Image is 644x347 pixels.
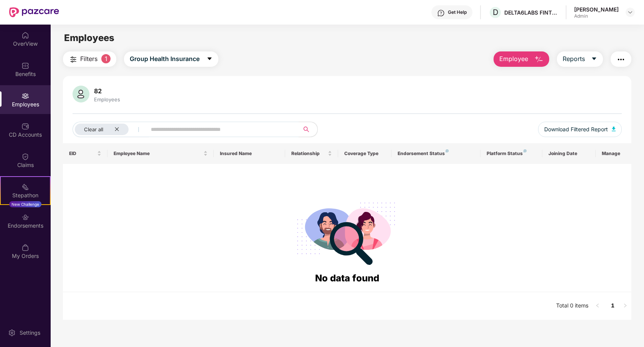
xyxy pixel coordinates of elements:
[607,300,619,311] a: 1
[285,143,339,164] th: Relationship
[21,62,29,69] img: svg+xml;base64,PHN2ZyBpZD0iQmVuZWZpdHMiIHhtbG5zPSJodHRwOi8vd3d3LnczLm9yZy8yMDAwL3N2ZyIgd2lkdGg9Ij...
[437,9,445,17] img: svg+xml;base64,PHN2ZyBpZD0iSGVscC0zMngzMiIgeG1sbnM9Imh0dHA6Ly93d3cudzMub3JnLzIwMDAvc3ZnIiB3aWR0aD...
[73,122,149,137] button: Clear allclose
[557,51,603,67] button: Reportscaret-down
[69,55,78,64] img: svg+xml;base64,PHN2ZyB4bWxucz0iaHR0cDovL3d3dy53My5vcmcvMjAwMC9zdmciIHdpZHRoPSIyNCIgaGVpZ2h0PSIyNC...
[616,55,626,64] img: svg+xml;base64,PHN2ZyB4bWxucz0iaHR0cDovL3d3dy53My5vcmcvMjAwMC9zdmciIHdpZHRoPSIyNCIgaGVpZ2h0PSIyNC...
[574,13,619,19] div: Admin
[504,9,558,16] div: DELTA6LABS FINTECH PRIVATE LIMITED
[607,300,619,312] li: 1
[299,122,318,137] button: search
[563,54,585,64] span: Reports
[292,193,402,271] img: svg+xml;base64,PHN2ZyB4bWxucz0iaHR0cDovL3d3dy53My5vcmcvMjAwMC9zdmciIHdpZHRoPSIyODgiIGhlaWdodD0iMj...
[214,143,285,164] th: Insured Name
[124,51,218,67] button: Group Health Insurancecaret-down
[499,54,528,64] span: Employee
[591,300,604,312] li: Previous Page
[21,213,29,221] img: svg+xml;base64,PHN2ZyBpZD0iRW5kb3JzZW1lbnRzIiB4bWxucz0iaHR0cDovL3d3dy53My5vcmcvMjAwMC9zdmciIHdpZH...
[493,8,498,17] span: D
[338,143,391,164] th: Coverage Type
[63,51,116,67] button: Filters1
[101,54,111,63] span: 1
[92,96,122,102] div: Employees
[627,9,633,15] img: svg+xml;base64,PHN2ZyBpZD0iRHJvcGRvd24tMzJ4MzIiIHhtbG5zPSJodHRwOi8vd3d3LnczLm9yZy8yMDAwL3N2ZyIgd2...
[64,32,114,43] span: Employees
[538,122,622,137] button: Download Filtered Report
[69,150,96,157] span: EID
[591,56,597,63] span: caret-down
[556,300,588,312] li: Total 0 items
[487,150,537,157] div: Platform Status
[534,55,543,64] img: svg+xml;base64,PHN2ZyB4bWxucz0iaHR0cDovL3d3dy53My5vcmcvMjAwMC9zdmciIHhtbG5zOnhsaW5rPSJodHRwOi8vd3...
[206,56,213,63] span: caret-down
[574,6,619,13] div: [PERSON_NAME]
[21,92,29,100] img: svg+xml;base64,PHN2ZyBpZD0iRW1wbG95ZWVzIiB4bWxucz0iaHR0cDovL3d3dy53My5vcmcvMjAwMC9zdmciIHdpZHRoPS...
[114,150,202,157] span: Employee Name
[595,303,600,308] span: left
[299,126,314,132] span: search
[21,122,29,130] img: svg+xml;base64,PHN2ZyBpZD0iQ0RfQWNjb3VudHMiIGRhdGEtbmFtZT0iQ0QgQWNjb3VudHMiIHhtbG5zPSJodHRwOi8vd3...
[130,54,200,64] span: Group Health Insurance
[291,150,327,157] span: Relationship
[21,153,29,160] img: svg+xml;base64,PHN2ZyBpZD0iQ2xhaW0iIHhtbG5zPSJodHRwOi8vd3d3LnczLm9yZy8yMDAwL3N2ZyIgd2lkdGg9IjIwIi...
[84,126,103,132] span: Clear all
[619,300,631,312] button: right
[21,31,29,39] img: svg+xml;base64,PHN2ZyBpZD0iSG9tZSIgeG1sbnM9Imh0dHA6Ly93d3cudzMub3JnLzIwMDAvc3ZnIiB3aWR0aD0iMjAiIG...
[21,183,29,191] img: svg+xml;base64,PHN2ZyB4bWxucz0iaHR0cDovL3d3dy53My5vcmcvMjAwMC9zdmciIHdpZHRoPSIyMSIgaGVpZ2h0PSIyMC...
[596,143,631,164] th: Manage
[73,86,89,102] img: svg+xml;base64,PHN2ZyB4bWxucz0iaHR0cDovL3d3dy53My5vcmcvMjAwMC9zdmciIHhtbG5zOnhsaW5rPSJodHRwOi8vd3...
[80,54,97,64] span: Filters
[523,149,527,152] img: svg+xml;base64,PHN2ZyB4bWxucz0iaHR0cDovL3d3dy53My5vcmcvMjAwMC9zdmciIHdpZHRoPSI4IiBoZWlnaHQ9IjgiIH...
[591,300,604,312] button: left
[448,9,467,15] div: Get Help
[9,7,59,17] img: New Pazcare Logo
[623,303,627,308] span: right
[398,150,474,157] div: Endorsement Status
[114,127,119,132] span: close
[1,192,50,199] div: Stepathon
[9,201,41,207] div: New Challenge
[494,51,549,67] button: Employee
[17,329,43,337] div: Settings
[63,143,107,164] th: EID
[315,273,379,284] span: No data found
[544,125,608,134] span: Download Filtered Report
[619,300,631,312] li: Next Page
[21,244,29,251] img: svg+xml;base64,PHN2ZyBpZD0iTXlfT3JkZXJzIiBkYXRhLW5hbWU9Ik15IE9yZGVycyIgeG1sbnM9Imh0dHA6Ly93d3cudz...
[542,143,596,164] th: Joining Date
[8,329,16,337] img: svg+xml;base64,PHN2ZyBpZD0iU2V0dGluZy0yMHgyMCIgeG1sbnM9Imh0dHA6Ly93d3cudzMub3JnLzIwMDAvc3ZnIiB3aW...
[92,87,122,95] div: 82
[107,143,214,164] th: Employee Name
[446,149,449,152] img: svg+xml;base64,PHN2ZyB4bWxucz0iaHR0cDovL3d3dy53My5vcmcvMjAwMC9zdmciIHdpZHRoPSI4IiBoZWlnaHQ9IjgiIH...
[612,127,616,131] img: svg+xml;base64,PHN2ZyB4bWxucz0iaHR0cDovL3d3dy53My5vcmcvMjAwMC9zdmciIHhtbG5zOnhsaW5rPSJodHRwOi8vd3...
